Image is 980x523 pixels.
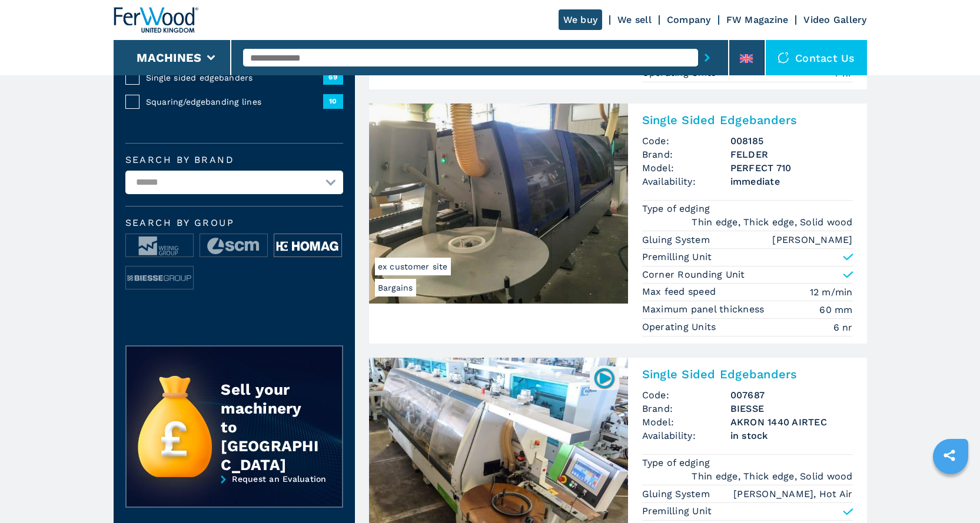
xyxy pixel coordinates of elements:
em: 12 m/min [810,285,853,299]
p: Gluing System [642,488,713,501]
h3: 008185 [730,134,853,148]
h3: FELDER [730,148,853,161]
span: Bargains [375,279,416,297]
span: 10 [323,94,343,108]
h3: AKRON 1440 AIRTEC [730,415,853,429]
a: Company [667,14,711,25]
span: Search by group [125,218,343,228]
p: Premilling Unit [642,251,712,264]
span: Code: [642,134,730,148]
img: image [274,234,341,258]
div: Sell your machinery to [GEOGRAPHIC_DATA] [221,380,318,474]
em: 6 nr [833,321,853,334]
em: Thin edge, Thick edge, Solid wood [692,215,852,229]
p: Maximum panel thickness [642,303,768,316]
img: image [200,234,267,258]
em: [PERSON_NAME] [772,233,852,246]
a: We sell [617,14,652,25]
img: Ferwood [114,7,198,33]
h2: Single Sided Edgebanders [642,367,853,381]
p: Max feed speed [642,285,719,298]
span: Availability: [642,175,730,188]
span: 69 [323,70,343,84]
a: Single Sided Edgebanders FELDER PERFECT 710Bargainsex customer siteSingle Sided EdgebandersCode:0... [369,104,867,344]
p: Premilling Unit [642,505,712,518]
iframe: Chat [930,470,971,514]
img: image [126,267,193,290]
a: FW Magazine [726,14,789,25]
a: We buy [559,9,603,30]
img: 007687 [593,367,616,389]
span: Model: [642,161,730,175]
em: Thin edge, Thick edge, Solid wood [692,469,852,483]
p: Type of edging [642,202,713,215]
label: Search by brand [125,155,343,165]
span: Model: [642,415,730,429]
span: ex customer site [375,258,451,275]
span: Brand: [642,148,730,161]
a: Video Gallery [803,14,866,25]
a: Request an Evaluation [125,474,343,517]
button: submit-button [698,44,716,71]
p: Corner Rounding Unit [642,268,745,281]
h3: PERFECT 710 [730,161,853,175]
em: 60 mm [819,303,852,317]
p: Gluing System [642,234,713,246]
h3: BIESSE [730,402,853,415]
span: Code: [642,388,730,402]
h2: Single Sided Edgebanders [642,113,853,127]
p: Type of edging [642,457,713,469]
h3: 007687 [730,388,853,402]
span: Squaring/edgebanding lines [146,96,323,108]
span: immediate [730,175,853,188]
span: in stock [730,429,853,442]
button: Machines [137,51,201,65]
div: Contact us [766,40,867,75]
img: Contact us [778,52,789,64]
a: sharethis [935,441,964,470]
span: Single sided edgebanders [146,72,323,84]
img: image [126,234,193,258]
p: Operating Units [642,321,719,334]
img: Single Sided Edgebanders FELDER PERFECT 710 [369,104,628,304]
em: [PERSON_NAME], Hot Air [733,487,853,501]
span: Brand: [642,402,730,415]
span: Availability: [642,429,730,442]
